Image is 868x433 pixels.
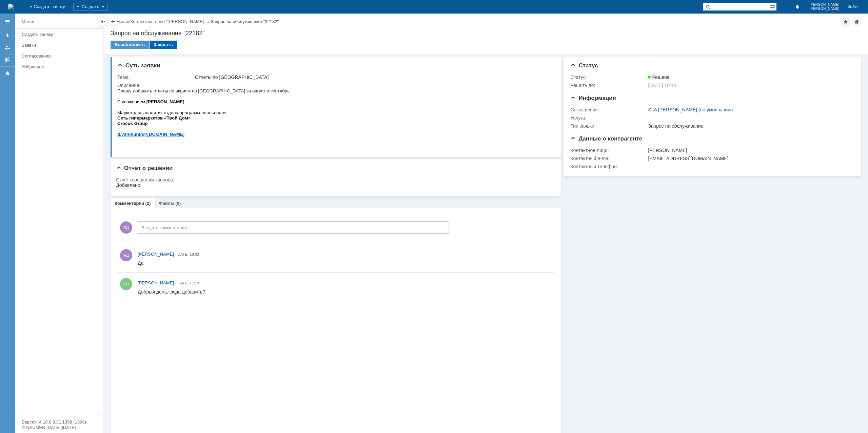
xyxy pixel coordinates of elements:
a: [PERSON_NAME] [138,251,174,258]
span: Информация [570,95,616,101]
div: Версия: 4.18.0.9.31.1398 (1398) [22,420,96,424]
img: logo [8,4,14,9]
div: Согласования [22,53,99,59]
a: Файлы [159,201,174,206]
a: Перейти на домашнюю страницу [8,4,14,9]
span: 11:19 [190,281,199,285]
a: Согласования [19,51,102,61]
div: Статус: [570,74,647,80]
span: [DATE] [177,252,189,256]
a: Назад [117,19,129,24]
a: Заявки [19,40,102,50]
span: Расширенный поиск [770,3,776,9]
img: download [2,5,240,162]
a: Мои заявки [2,42,13,53]
span: ЯД [120,221,132,234]
a: [PERSON_NAME] [138,280,174,286]
div: | [129,19,130,24]
a: Создать заявку [2,30,13,41]
div: Контактное лицо: [570,148,647,153]
span: Group [17,33,31,38]
div: Запрос на обслуживание [648,123,850,129]
div: Тип заявки: [570,123,647,129]
span: 18:02 [190,252,199,256]
span: [DATE] [177,281,189,285]
span: @[DOMAIN_NAME] [26,44,67,49]
div: Добавить в избранное [842,18,850,26]
a: SLA [PERSON_NAME] (по умолчанию) [648,107,733,112]
div: Описание: [117,83,551,88]
span: [DATE] 10:14 [648,83,676,88]
div: Избранное [22,64,92,69]
div: Отчеты по [GEOGRAPHIC_DATA] [195,74,550,80]
div: [PERSON_NAME] [648,148,850,153]
div: Меню [22,18,34,26]
span: [PERSON_NAME] [138,280,174,285]
a: Комментарии [115,201,144,206]
a: Создать заявку [19,29,102,40]
div: Контактный телефон: [570,164,647,169]
a: Мои согласования [2,54,13,65]
div: © NAUMEN [DATE]-[DATE] [22,425,96,430]
div: Создать [73,3,108,11]
div: Запрос на обслуживание "22182" [211,19,279,24]
div: Создать заявку [22,32,99,37]
div: (2) [145,201,151,206]
span: Отчет о решении [116,165,173,171]
b: [PERSON_NAME] [29,11,67,16]
a: Контактное лицо "[PERSON_NAME]… [131,19,209,24]
div: Соглашение: [570,107,647,112]
span: [PERSON_NAME] [809,3,840,7]
div: Контактный e-mail: [570,156,647,161]
div: Решить до: [570,83,647,88]
span: Решена [648,74,669,80]
div: / [131,19,211,24]
span: [PERSON_NAME] [138,252,174,257]
div: Услуга: [570,115,647,121]
div: Сделать домашней страницей [853,18,861,26]
div: Отчет о решении запроса: [116,177,551,182]
div: Тема: [117,74,194,80]
div: Скрыть меню [99,18,107,26]
span: Статус [570,62,598,69]
span: [PERSON_NAME] [809,7,840,11]
div: Запрос на обслуживание "22182" [111,30,861,37]
div: (0) [175,201,181,206]
div: [EMAIL_ADDRESS][DOMAIN_NAME] [648,156,850,161]
span: Данные о контрагенте [570,135,642,142]
span: Суть заявки [117,62,160,69]
div: Заявки [22,43,99,48]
